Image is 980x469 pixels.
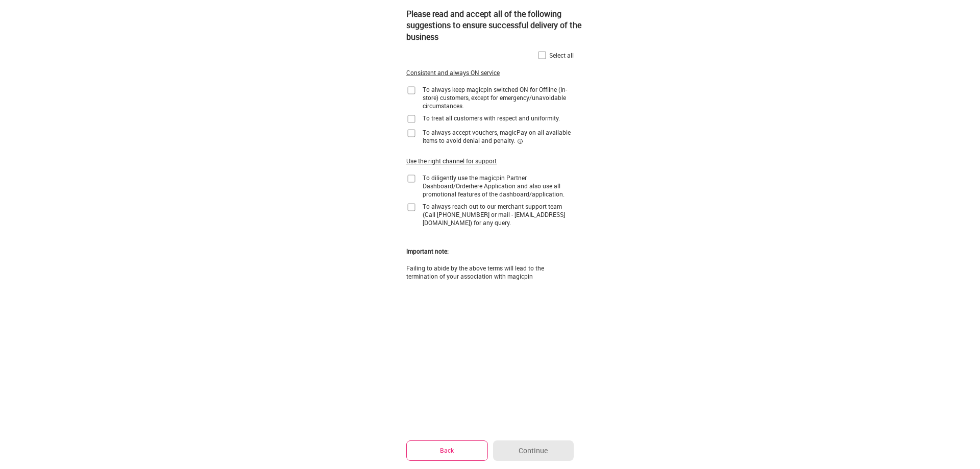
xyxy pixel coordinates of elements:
[517,138,523,144] img: informationCircleBlack.2195f373.svg
[406,114,416,124] img: home-delivery-unchecked-checkbox-icon.f10e6f61.svg
[423,128,574,144] div: To always accept vouchers, magicPay on all available items to avoid denial and penalty.
[406,247,449,256] div: Important note:
[406,264,574,280] div: Failing to abide by the above terms will lead to the termination of your association with magicpin
[406,128,416,138] img: home-delivery-unchecked-checkbox-icon.f10e6f61.svg
[423,114,560,122] div: To treat all customers with respect and uniformity.
[537,50,547,60] img: home-delivery-unchecked-checkbox-icon.f10e6f61.svg
[423,202,574,227] div: To always reach out to our merchant support team (Call [PHONE_NUMBER] or mail - [EMAIL_ADDRESS][D...
[406,174,416,184] img: home-delivery-unchecked-checkbox-icon.f10e6f61.svg
[423,174,574,198] div: To diligently use the magicpin Partner Dashboard/Orderhere Application and also use all promotion...
[406,157,497,165] div: Use the right channel for support
[406,202,416,212] img: home-delivery-unchecked-checkbox-icon.f10e6f61.svg
[493,440,574,461] button: Continue
[549,51,574,59] div: Select all
[406,85,416,95] img: home-delivery-unchecked-checkbox-icon.f10e6f61.svg
[423,85,574,110] div: To always keep magicpin switched ON for Offline (In-store) customers, except for emergency/unavoi...
[406,440,488,460] button: Back
[406,68,500,77] div: Consistent and always ON service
